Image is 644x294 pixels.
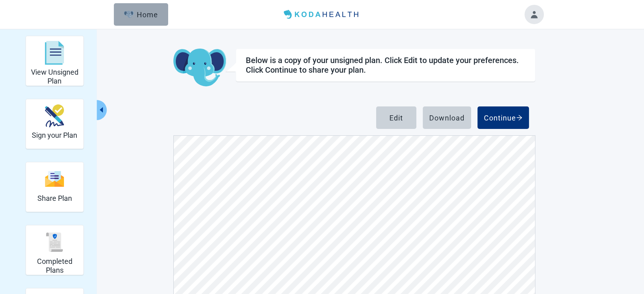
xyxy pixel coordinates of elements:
[37,194,72,203] h2: Share Plan
[45,41,64,65] img: svg%3e
[45,104,64,127] img: make_plan_official-CpYJDfBD.svg
[97,100,107,120] button: Collapse menu
[25,225,84,275] div: Completed Plans
[45,170,64,188] img: svg%3e
[389,114,403,122] div: Edit
[45,233,64,252] img: svg%3e
[484,114,523,122] div: Continue
[423,106,471,129] button: Download
[376,106,416,129] button: Edit
[29,257,80,274] h2: Completed Plans
[25,162,84,212] div: Share Plan
[114,3,168,26] button: ElephantHome
[516,114,523,121] span: arrow-right
[124,10,158,18] div: Home
[477,106,529,129] button: Continue arrow-right
[124,11,134,18] img: Elephant
[280,8,363,21] img: Koda Health
[246,55,525,75] h1: Below is a copy of your unsigned plan. Click Edit to update your preferences. Click Continue to s...
[429,114,465,122] div: Download
[525,5,544,24] button: Toggle account menu
[25,99,84,149] div: Sign your Plan
[32,131,77,140] h2: Sign your Plan
[173,49,226,87] img: Koda Elephant
[97,106,105,114] span: caret-left
[25,36,84,86] div: View Unsigned Plan
[29,68,80,85] h2: View Unsigned Plan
